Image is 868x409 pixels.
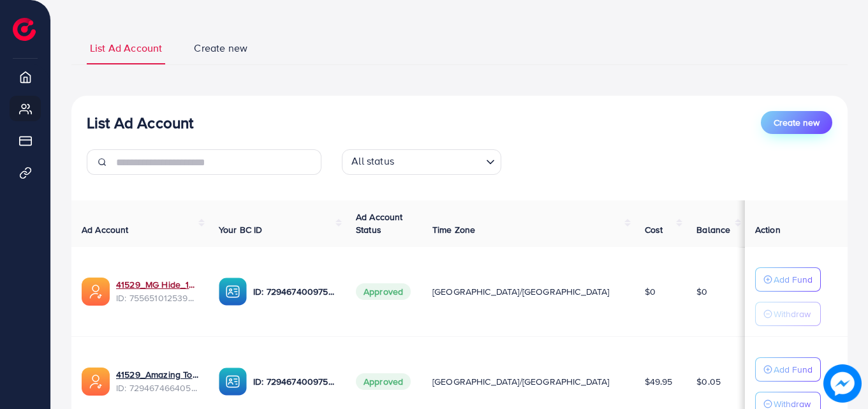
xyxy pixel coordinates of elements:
button: Create new [761,111,832,134]
button: Add Fund [755,357,821,382]
span: Cost [645,223,663,236]
input: Search for option [398,152,481,172]
div: <span class='underline'>41529_MG Hide_1759387143354</span></br>7556510125398229009 [116,278,198,304]
p: Withdraw [774,306,811,322]
img: ic-ba-acc.ded83a64.svg [219,368,247,396]
span: Ad Account [82,223,129,236]
span: Create new [774,116,820,129]
span: Approved [356,283,411,300]
img: ic-ads-acc.e4c84228.svg [82,368,110,396]
span: $49.95 [645,375,673,388]
p: Add Fund [774,272,813,287]
img: ic-ba-acc.ded83a64.svg [219,278,247,306]
p: Add Fund [774,362,813,377]
button: Withdraw [755,302,821,326]
div: <span class='underline'>41529_Amazing Tools Hub_1698423817815</span></br>7294674664050196481 [116,368,198,394]
span: ID: 7556510125398229009 [116,292,198,304]
span: [GEOGRAPHIC_DATA]/[GEOGRAPHIC_DATA] [432,285,610,298]
span: Create new [194,41,247,56]
a: 41529_Amazing Tools Hub_1698423817815 [116,368,198,381]
span: All status [349,151,397,172]
span: Balance [696,223,730,236]
span: Ad Account Status [356,211,403,236]
img: logo [13,18,36,41]
div: Search for option [342,149,501,175]
span: List Ad Account [90,41,162,56]
a: 41529_MG Hide_1759387143354 [116,278,198,291]
span: $0.05 [696,375,721,388]
span: $0 [645,285,656,298]
p: ID: 7294674009751552002 [253,284,335,299]
span: Your BC ID [219,223,263,236]
h3: List Ad Account [87,114,193,132]
span: [GEOGRAPHIC_DATA]/[GEOGRAPHIC_DATA] [432,375,610,388]
button: Add Fund [755,267,821,292]
span: Time Zone [432,223,475,236]
p: ID: 7294674009751552002 [253,374,335,389]
img: image [827,368,858,399]
span: ID: 7294674664050196481 [116,382,198,394]
img: ic-ads-acc.e4c84228.svg [82,278,110,306]
span: $0 [696,285,707,298]
span: Approved [356,373,411,390]
span: Action [755,223,781,236]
